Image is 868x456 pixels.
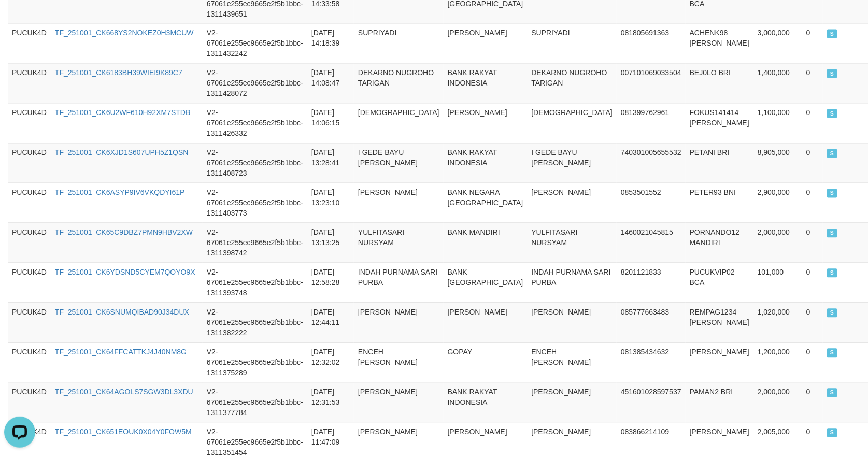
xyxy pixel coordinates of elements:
[753,103,802,143] td: 1,100,000
[307,382,354,422] td: [DATE] 12:31:53
[444,343,528,382] td: GOPAY
[203,143,307,183] td: V2-67061e255ec9665e2f5b1bbc-1311408723
[827,149,837,158] span: SUCCESS
[827,389,837,397] span: SUCCESS
[617,343,686,382] td: 081385434632
[753,382,802,422] td: 2,000,000
[527,143,617,183] td: I GEDE BAYU [PERSON_NAME]
[617,223,686,263] td: 1460021045815
[802,103,823,143] td: 0
[55,388,193,396] a: TF_251001_CK64AGOLS7SGW3DL3XDU
[354,143,444,183] td: I GEDE BAYU [PERSON_NAME]
[307,223,354,263] td: [DATE] 13:13:25
[686,143,753,183] td: PETANI BRI
[753,263,802,303] td: 101,000
[444,143,528,183] td: BANK RAKYAT INDONESIA
[686,223,753,263] td: PORNANDO12 MANDIRI
[203,103,307,143] td: V2-67061e255ec9665e2f5b1bbc-1311426332
[686,103,753,143] td: FOKUS141414 [PERSON_NAME]
[617,303,686,343] td: 085777663483
[354,63,444,103] td: DEKARNO NUGROHO TARIGAN
[55,308,189,317] a: TF_251001_CK6SNUMQIBAD90J34DUX
[802,382,823,422] td: 0
[527,223,617,263] td: YULFITASARI NURSYAM
[827,309,837,318] span: SUCCESS
[753,183,802,223] td: 2,900,000
[617,263,686,303] td: 8201121833
[617,103,686,143] td: 081399762961
[444,382,528,422] td: BANK RAKYAT INDONESIA
[617,63,686,103] td: 007101069033504
[8,303,51,343] td: PUCUK4D
[203,183,307,223] td: V2-67061e255ec9665e2f5b1bbc-1311403773
[753,143,802,183] td: 8,905,000
[307,263,354,303] td: [DATE] 12:58:28
[307,23,354,63] td: [DATE] 14:18:39
[753,223,802,263] td: 2,000,000
[8,103,51,143] td: PUCUK4D
[203,223,307,263] td: V2-67061e255ec9665e2f5b1bbc-1311398742
[686,303,753,343] td: REMPAG1234 [PERSON_NAME]
[527,343,617,382] td: ENCEH [PERSON_NAME]
[55,149,189,157] a: TF_251001_CK6XJD1S607UPH5Z1QSN
[444,63,528,103] td: BANK RAKYAT INDONESIA
[527,23,617,63] td: SUPRIYADI
[354,103,444,143] td: [DEMOGRAPHIC_DATA]
[802,143,823,183] td: 0
[753,23,802,63] td: 3,000,000
[307,143,354,183] td: [DATE] 13:28:41
[55,428,192,436] a: TF_251001_CK651EOUK0X04Y0FOW5M
[203,382,307,422] td: V2-67061e255ec9665e2f5b1bbc-1311377784
[55,268,195,277] a: TF_251001_CK6YDSND5CYEM7QOYO9X
[8,183,51,223] td: PUCUK4D
[307,103,354,143] td: [DATE] 14:06:15
[617,183,686,223] td: 0853501552
[827,109,837,118] span: SUCCESS
[686,382,753,422] td: PAMAN2 BRI
[802,63,823,103] td: 0
[802,343,823,382] td: 0
[527,183,617,223] td: [PERSON_NAME]
[444,103,528,143] td: [PERSON_NAME]
[617,143,686,183] td: 740301005655532
[203,63,307,103] td: V2-67061e255ec9665e2f5b1bbc-1311428072
[802,23,823,63] td: 0
[55,229,193,237] a: TF_251001_CK65C9DBZ7PMN9HBV2XW
[55,29,194,37] a: TF_251001_CK668YS2NOKEZ0H3MCUW
[55,109,190,117] a: TF_251001_CK6U2WF610H92XM7STDB
[527,103,617,143] td: [DEMOGRAPHIC_DATA]
[686,183,753,223] td: PETER93 BNI
[802,223,823,263] td: 0
[617,23,686,63] td: 081805691363
[307,63,354,103] td: [DATE] 14:08:47
[444,183,528,223] td: BANK NEGARA [GEOGRAPHIC_DATA]
[307,343,354,382] td: [DATE] 12:32:02
[686,263,753,303] td: PUCUKVIP02 BCA
[8,382,51,422] td: PUCUK4D
[203,303,307,343] td: V2-67061e255ec9665e2f5b1bbc-1311382222
[8,63,51,103] td: PUCUK4D
[827,189,837,198] span: SUCCESS
[802,183,823,223] td: 0
[527,63,617,103] td: DEKARNO NUGROHO TARIGAN
[527,263,617,303] td: INDAH PURNAMA SARI PURBA
[444,263,528,303] td: BANK [GEOGRAPHIC_DATA]
[686,343,753,382] td: [PERSON_NAME]
[802,263,823,303] td: 0
[203,23,307,63] td: V2-67061e255ec9665e2f5b1bbc-1311432242
[354,382,444,422] td: [PERSON_NAME]
[354,223,444,263] td: YULFITASARI NURSYAM
[307,183,354,223] td: [DATE] 13:23:10
[527,382,617,422] td: [PERSON_NAME]
[827,69,837,78] span: SUCCESS
[686,23,753,63] td: ACHENK98 [PERSON_NAME]
[203,343,307,382] td: V2-67061e255ec9665e2f5b1bbc-1311375289
[55,348,187,357] a: TF_251001_CK64FFCATTKJ4J40NM8G
[617,382,686,422] td: 451601028597537
[8,143,51,183] td: PUCUK4D
[8,223,51,263] td: PUCUK4D
[354,303,444,343] td: [PERSON_NAME]
[4,4,35,35] button: Open LiveChat chat widget
[354,343,444,382] td: ENCEH [PERSON_NAME]
[354,263,444,303] td: INDAH PURNAMA SARI PURBA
